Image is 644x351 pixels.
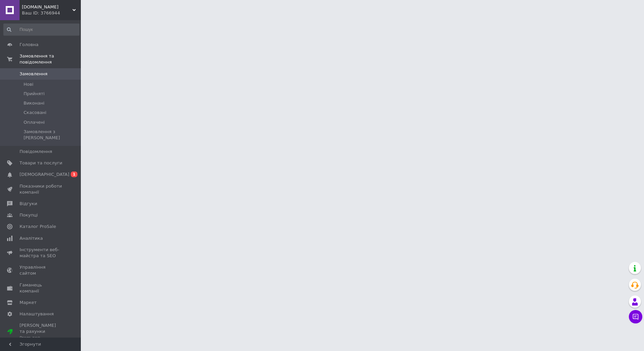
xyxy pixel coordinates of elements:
[20,160,62,166] span: Товари та послуги
[20,171,69,178] span: [DEMOGRAPHIC_DATA]
[24,81,33,87] span: Нові
[20,247,62,259] span: Інструменти веб-майстра та SEO
[20,224,56,230] span: Каталог ProSale
[20,235,43,241] span: Аналітика
[20,71,47,77] span: Замовлення
[20,282,62,294] span: Гаманець компанії
[24,100,44,106] span: Виконані
[20,53,81,65] span: Замовлення та повідомлення
[20,183,62,195] span: Показники роботи компанії
[20,335,62,341] div: Prom топ
[20,311,54,317] span: Налаштування
[20,322,62,341] span: [PERSON_NAME] та рахунки
[3,24,79,36] input: Пошук
[24,129,79,141] span: Замовлення з [PERSON_NAME]
[20,149,52,155] span: Повідомлення
[20,264,62,276] span: Управління сайтом
[20,42,38,48] span: Головна
[22,4,72,10] span: Freebe.shop
[24,110,46,116] span: Скасовані
[20,300,37,306] span: Маркет
[629,310,642,323] button: Чат з покупцем
[20,201,37,207] span: Відгуки
[20,212,38,218] span: Покупці
[22,10,81,16] div: Ваш ID: 3766944
[71,171,77,177] span: 1
[24,119,45,125] span: Оплачені
[24,91,44,97] span: Прийняті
